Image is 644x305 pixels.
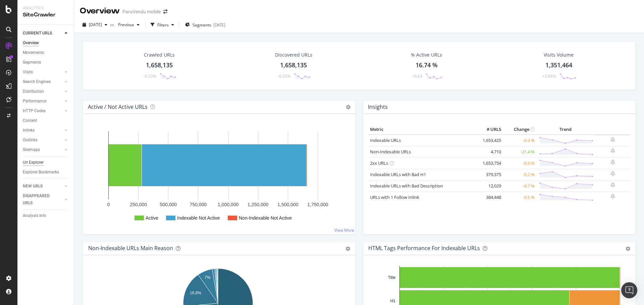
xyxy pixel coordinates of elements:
[23,127,35,134] div: Inlinks
[23,117,37,124] div: Content
[190,202,207,207] text: 750,000
[370,160,388,166] a: 2xx URLs
[23,78,51,85] div: Search Engines
[23,212,69,219] a: Analysis Info
[503,135,536,146] td: -0.3 %
[23,69,33,76] div: Visits
[23,169,69,176] a: Explorer Bookmarks
[23,98,46,105] div: Performance
[23,78,63,85] a: Search Engines
[193,22,211,28] span: Segments
[476,157,503,169] td: 1,653,754
[23,159,69,166] a: Url Explorer
[23,193,63,207] a: DISAPPEARED URLS
[80,19,110,30] button: [DATE]
[213,22,225,28] div: [DATE]
[542,73,556,79] div: +2.69%
[626,246,630,251] div: gear
[146,61,173,70] div: 1,658,135
[503,157,536,169] td: -0.3 %
[476,125,503,135] th: # URLS
[23,59,41,66] div: Segments
[88,125,350,229] svg: A chart.
[503,180,536,192] td: -0.7 %
[476,192,503,203] td: 384,448
[368,245,480,251] div: HTML Tags Performance for Indexable URLs
[88,102,148,111] h4: Active / Not Active URLs
[190,291,201,295] text: 16.8%
[23,11,69,19] div: SiteCrawler
[248,202,268,207] text: 1,250,000
[107,202,110,207] text: 0
[146,215,158,221] text: Active
[307,202,328,207] text: 1,750,000
[368,102,388,111] h4: Insights
[280,61,307,70] div: 1,658,135
[23,146,40,153] div: Sitemaps
[476,169,503,180] td: 379,375
[390,299,396,303] text: H1
[278,73,290,79] div: -0.33%
[89,22,102,27] span: 2025 Aug. 25th
[23,49,44,56] div: Movements
[163,9,167,14] div: arrow-right-arrow-left
[177,215,220,221] text: Indexable Not Active
[88,245,173,251] div: Non-Indexable URLs Main Reason
[130,202,147,207] text: 250,000
[23,88,63,95] a: Distribution
[370,149,411,155] a: Non-Indexable URLs
[23,40,39,47] div: Overview
[23,183,63,190] a: NEW URLS
[23,127,63,134] a: Inlinks
[476,146,503,157] td: 4,710
[115,22,134,27] span: Previous
[476,135,503,146] td: 1,653,425
[370,171,426,177] a: Indexable URLs with Bad H1
[503,192,536,203] td: -0.5 %
[23,212,46,219] div: Analysis Info
[610,171,615,176] div: bell-plus
[334,227,354,233] a: View More
[536,125,595,135] th: Trend
[416,61,438,70] div: 16.74 %
[370,183,443,189] a: Indexable URLs with Bad Description
[80,5,120,17] div: Overview
[503,125,536,135] th: Change
[388,275,396,280] text: Title
[346,105,351,109] i: Options
[544,52,574,58] div: Visits Volume
[115,19,142,30] button: Previous
[23,107,46,115] div: HTTP Codes
[110,22,115,27] span: vs
[412,73,422,79] div: +0.63
[23,117,69,124] a: Content
[122,8,161,15] div: ParuVendu mobile
[205,275,211,280] text: 7%
[23,30,52,37] div: CURRENT URLS
[23,88,44,95] div: Distribution
[23,107,63,115] a: HTTP Codes
[345,246,350,251] div: gear
[144,52,175,58] div: Crawled URLs
[503,169,536,180] td: -0.2 %
[157,22,169,28] div: Filters
[23,159,44,166] div: Url Explorer
[370,194,419,200] a: URLs with 1 Follow Inlink
[23,169,59,176] div: Explorer Bookmarks
[23,137,38,144] div: Outlinks
[610,148,615,153] div: bell-plus
[610,194,615,199] div: bell-plus
[23,30,63,37] a: CURRENT URLS
[23,49,69,56] a: Movements
[277,202,298,207] text: 1,500,000
[23,137,63,144] a: Outlinks
[239,215,292,221] text: Non-Indexable Not Active
[411,52,442,58] div: % Active URLs
[23,69,63,76] a: Visits
[23,59,69,66] a: Segments
[23,146,63,153] a: Sitemaps
[218,202,238,207] text: 1,000,000
[476,180,503,192] td: 12,029
[23,40,69,47] a: Overview
[503,146,536,157] td: -21.4 %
